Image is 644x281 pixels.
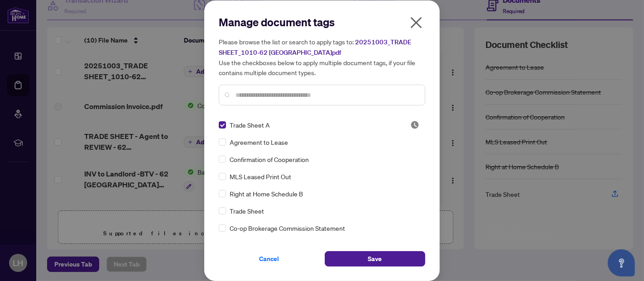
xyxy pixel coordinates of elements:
[608,249,635,276] button: Open asap
[230,189,303,199] span: Right at Home Schedule B
[219,251,319,267] button: Cancel
[325,251,425,267] button: Save
[219,38,411,57] span: 20251003_TRADE SHEET_1010-62 [GEOGRAPHIC_DATA]pdf
[409,15,423,30] span: close
[410,120,419,129] img: status
[230,223,345,233] span: Co-op Brokerage Commission Statement
[230,154,309,164] span: Confirmation of Cooperation
[230,137,288,147] span: Agreement to Lease
[368,252,382,266] span: Save
[219,15,425,29] h2: Manage document tags
[230,171,291,181] span: MLS Leased Print Out
[259,252,279,266] span: Cancel
[230,206,264,216] span: Trade Sheet
[230,120,270,130] span: Trade Sheet A
[410,120,419,129] span: Pending Review
[219,37,425,77] h5: Please browse the list or search to apply tags to: Use the checkboxes below to apply multiple doc...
